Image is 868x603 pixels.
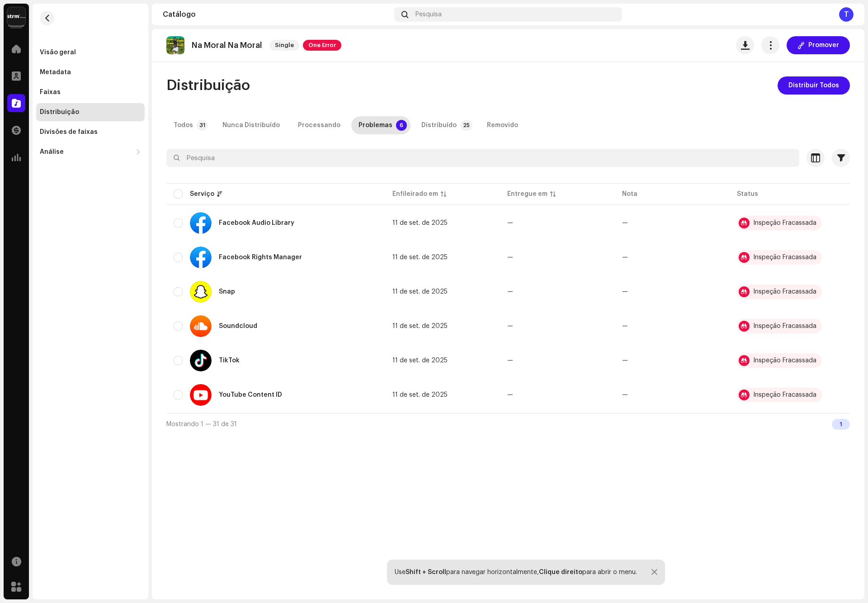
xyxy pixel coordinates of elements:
[40,128,98,136] div: Divisões de faixas
[392,323,448,329] span: 11 de set. de 2025
[166,421,237,427] span: Mostrando 1 — 31 de 31
[219,392,282,398] div: YouTube Content ID
[166,76,250,95] span: Distribuição
[174,116,193,134] div: Todos
[507,190,547,199] div: Entregue em
[163,11,391,18] div: Catálogo
[192,41,262,50] p: Na Moral Na Moral
[622,392,628,398] re-a-table-badge: —
[396,120,407,131] p-badge: 6
[219,323,257,329] div: Soundcloud
[778,76,850,95] button: Distribuir Todos
[222,116,280,134] div: Nunca Distribuído
[36,123,145,141] re-m-nav-item: Divisões de faixas
[507,254,513,261] span: —
[832,419,850,430] div: 1
[166,149,799,167] input: Pesquisa
[622,220,628,226] re-a-table-badge: —
[36,103,145,121] re-m-nav-item: Distribuição
[392,357,448,364] span: 11 de set. de 2025
[392,392,448,398] span: 11 de set. de 2025
[395,569,637,576] div: Use para navegar horizontalmente, para abrir o menu.
[460,120,472,131] p-badge: 25
[753,254,816,261] div: Inspeção Fracassada
[392,190,438,199] div: Enfileirado em
[622,289,628,295] re-a-table-badge: —
[753,392,816,398] div: Inspeção Fracassada
[753,289,816,295] div: Inspeção Fracassada
[507,220,513,226] span: —
[753,323,816,329] div: Inspeção Fracassada
[269,40,299,51] span: Single
[197,120,208,131] p-badge: 31
[507,323,513,329] span: —
[36,43,145,62] re-m-nav-item: Visão geral
[622,357,628,364] re-a-table-badge: —
[539,569,582,575] strong: Clique direito
[219,289,235,295] div: Snap
[298,116,340,134] div: Processando
[392,254,448,261] span: 11 de set. de 2025
[40,49,76,56] div: Visão geral
[40,109,79,116] div: Distribuição
[219,357,240,364] div: TikTok
[787,36,850,54] button: Promover
[40,148,64,156] div: Análise
[788,76,839,95] span: Distribuir Todos
[392,220,448,226] span: 11 de set. de 2025
[40,69,71,76] div: Metadata
[36,143,145,161] re-m-nav-dropdown: Análise
[36,63,145,81] re-m-nav-item: Metadata
[421,116,457,134] div: Distribuído
[166,36,184,54] img: 4a34ac9e-ca30-4722-aea0-628883f81b6c
[507,357,513,364] span: —
[303,40,341,51] span: One Error
[219,254,302,261] div: Facebook Rights Manager
[622,254,628,261] re-a-table-badge: —
[753,357,816,364] div: Inspeção Fracassada
[507,392,513,398] span: —
[190,190,214,199] div: Serviço
[622,323,628,329] re-a-table-badge: —
[219,220,294,226] div: Facebook Audio Library
[507,289,513,295] span: —
[7,7,25,25] img: 408b884b-546b-4518-8448-1008f9c76b02
[36,83,145,101] re-m-nav-item: Faixas
[808,36,839,54] span: Promover
[487,116,518,134] div: Removido
[415,11,442,18] span: Pesquisa
[392,289,448,295] span: 11 de set. de 2025
[753,220,816,226] div: Inspeção Fracassada
[839,7,854,22] div: T
[359,116,392,134] div: Problemas
[406,569,446,575] strong: Shift + Scroll
[40,89,61,96] div: Faixas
